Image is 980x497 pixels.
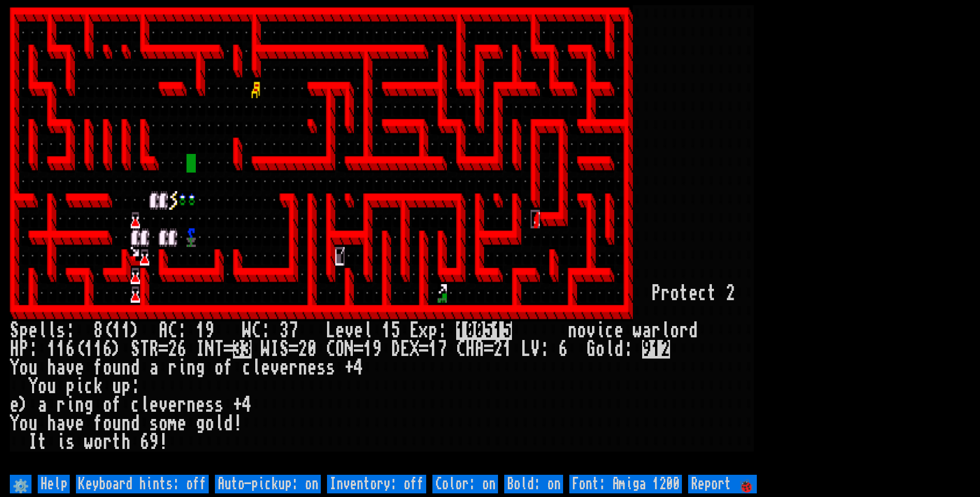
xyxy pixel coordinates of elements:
[168,396,177,414] div: e
[196,340,205,359] div: I
[345,359,354,377] div: +
[168,359,177,377] div: r
[326,340,335,359] div: C
[605,340,614,359] div: l
[261,359,270,377] div: e
[419,340,428,359] div: =
[140,396,149,414] div: l
[47,359,56,377] div: h
[112,321,121,340] div: 1
[679,284,689,303] div: t
[149,340,159,359] div: R
[233,340,242,359] mark: 3
[289,340,298,359] div: =
[493,321,503,340] mark: 1
[726,284,735,303] div: 2
[10,340,19,359] div: H
[84,396,94,414] div: g
[568,321,577,340] div: n
[679,321,689,340] div: r
[224,340,233,359] div: =
[558,340,568,359] div: 6
[56,396,66,414] div: r
[261,340,270,359] div: W
[382,321,391,340] div: 1
[465,340,475,359] div: H
[131,340,140,359] div: S
[605,321,614,340] div: c
[66,433,75,452] div: s
[47,414,56,433] div: h
[391,340,400,359] div: D
[149,359,159,377] div: a
[131,359,140,377] div: d
[651,321,661,340] div: r
[707,284,717,303] div: t
[159,321,168,340] div: A
[465,321,475,340] mark: 0
[10,414,19,433] div: Y
[215,475,321,493] input: Auto-pickup: on
[177,321,186,340] div: :
[112,414,121,433] div: u
[503,321,512,340] mark: 5
[279,340,289,359] div: S
[38,475,70,493] input: Help
[428,340,438,359] div: 1
[84,377,94,396] div: c
[279,321,289,340] div: 3
[131,321,140,340] div: )
[363,321,372,340] div: l
[168,340,177,359] div: 2
[651,284,661,303] div: P
[261,321,270,340] div: :
[689,284,698,303] div: e
[121,433,131,452] div: h
[66,340,75,359] div: 6
[94,414,103,433] div: f
[149,396,159,414] div: e
[614,321,624,340] div: e
[19,340,28,359] div: P
[112,340,121,359] div: )
[521,340,531,359] div: L
[327,475,426,493] input: Inventory: off
[112,359,121,377] div: u
[214,414,224,433] div: l
[112,433,121,452] div: t
[670,321,679,340] div: o
[10,475,32,493] input: ⚙️
[10,396,19,414] div: e
[661,284,670,303] div: r
[159,340,168,359] div: =
[47,377,56,396] div: u
[94,359,103,377] div: f
[432,475,498,493] input: Color: on
[38,321,47,340] div: l
[372,340,382,359] div: 9
[586,340,596,359] div: G
[75,414,84,433] div: e
[438,321,447,340] div: :
[335,321,345,340] div: e
[103,433,112,452] div: r
[586,321,596,340] div: v
[400,340,410,359] div: E
[38,433,47,452] div: t
[504,475,563,493] input: Bold: on
[363,340,372,359] div: 1
[354,340,363,359] div: =
[577,321,586,340] div: o
[651,340,661,359] mark: 1
[540,340,549,359] div: :
[149,414,159,433] div: s
[298,340,307,359] div: 2
[168,414,177,433] div: m
[186,359,196,377] div: n
[242,340,252,359] mark: 3
[345,340,354,359] div: N
[642,321,651,340] div: a
[149,433,159,452] div: 9
[484,340,493,359] div: =
[103,396,112,414] div: o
